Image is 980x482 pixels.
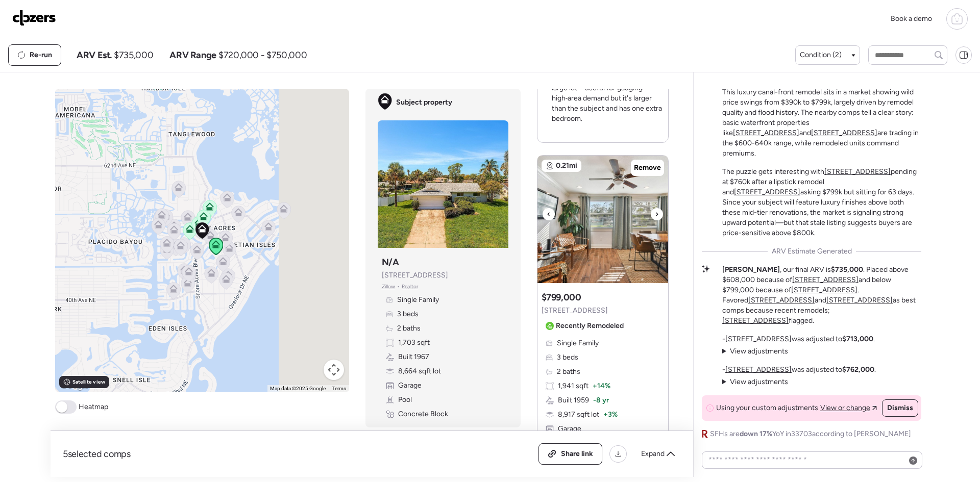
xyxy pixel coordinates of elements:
span: 1,941 sqft [558,381,589,391]
span: View or change [820,403,870,413]
a: [STREET_ADDRESS] [722,316,789,325]
span: 0.21mi [556,161,577,171]
span: 1,703 sqft [398,338,430,348]
a: [STREET_ADDRESS] [725,365,792,374]
span: 5 selected comps [63,448,131,460]
a: View or change [820,403,877,413]
span: Satellite view [72,378,105,386]
img: Google [58,379,91,392]
span: ARV Estimate Generated [772,246,852,257]
span: • [397,283,400,291]
span: Garage [398,380,422,391]
p: - was adjusted to . [722,334,875,344]
span: down 17% [740,429,772,438]
p: The puzzle gets interesting with pending at $760k after a lipstick remodel and asking $799k but s... [722,167,921,238]
span: Remove [634,163,661,173]
span: Map data ©2025 Google [270,386,326,391]
a: [STREET_ADDRESS] [748,296,815,305]
span: ARV Range [169,49,216,61]
span: View adjustments [730,347,788,356]
strong: $762,000 [842,365,874,374]
span: 3 beds [397,309,419,319]
a: [STREET_ADDRESS] [792,275,859,284]
span: Built 1959 [558,395,589,405]
span: 8,664 sqft lot [398,366,441,376]
span: Share link [561,449,593,459]
span: Single Family [557,338,599,348]
span: + 14% [593,381,610,391]
span: Subject property [396,97,452,108]
span: Realtor [402,283,418,291]
span: Using your custom adjustments [716,403,818,413]
span: Dismiss [887,403,913,413]
a: [STREET_ADDRESS] [791,286,857,294]
span: Re-run [30,50,52,60]
span: + 3% [603,410,618,420]
summary: View adjustments [722,377,788,387]
span: Zillow [382,283,396,291]
p: , our final ARV is . Placed above $608,000 because of and below $799,000 because of . Favored and... [722,265,921,326]
p: - was adjusted to . [722,365,876,375]
span: Single Family [397,295,439,305]
span: [STREET_ADDRESS] [542,306,608,316]
span: Garage [558,424,581,434]
a: [STREET_ADDRESS] [733,129,799,137]
a: Open this area in Google Maps (opens a new window) [58,379,91,392]
strong: [PERSON_NAME] [722,265,780,274]
img: Logo [12,10,56,26]
a: [STREET_ADDRESS] [824,167,891,176]
span: 8,917 sqft lot [558,410,599,420]
h3: $799,000 [542,291,581,303]
span: SFHs are YoY in 33703 according to [PERSON_NAME] [710,429,911,439]
span: Built 1967 [398,352,429,362]
span: Condition (2) [800,50,842,60]
span: ARV Est. [77,49,112,61]
span: [STREET_ADDRESS] [382,270,448,281]
span: 2 baths [397,323,421,334]
summary: View adjustments [722,346,788,357]
p: This luxury canal-front remodel sits in a market showing wild price swings from $390k to $799k, l... [722,87,921,159]
a: Terms (opens in new tab) [332,386,346,391]
h3: N/A [382,256,399,268]
span: Recently Remodeled [556,321,624,331]
strong: $735,000 [831,265,863,274]
span: Expand [641,449,665,459]
span: Concrete Block [398,409,448,419]
button: Map camera controls [324,360,344,380]
a: [STREET_ADDRESS] [734,188,800,196]
span: 3 beds [557,352,578,363]
span: Heatmap [79,402,108,412]
span: Book a demo [891,14,932,23]
span: $720,000 - $750,000 [218,49,307,61]
span: Pool [398,395,412,405]
span: View adjustments [730,377,788,386]
span: -8 yr [593,395,609,405]
a: [STREET_ADDRESS] [725,335,792,343]
a: [STREET_ADDRESS] [826,296,893,305]
span: 2 baths [557,367,580,377]
span: $735,000 [114,49,153,61]
a: [STREET_ADDRESS] [811,129,877,137]
strong: $713,000 [842,335,873,343]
